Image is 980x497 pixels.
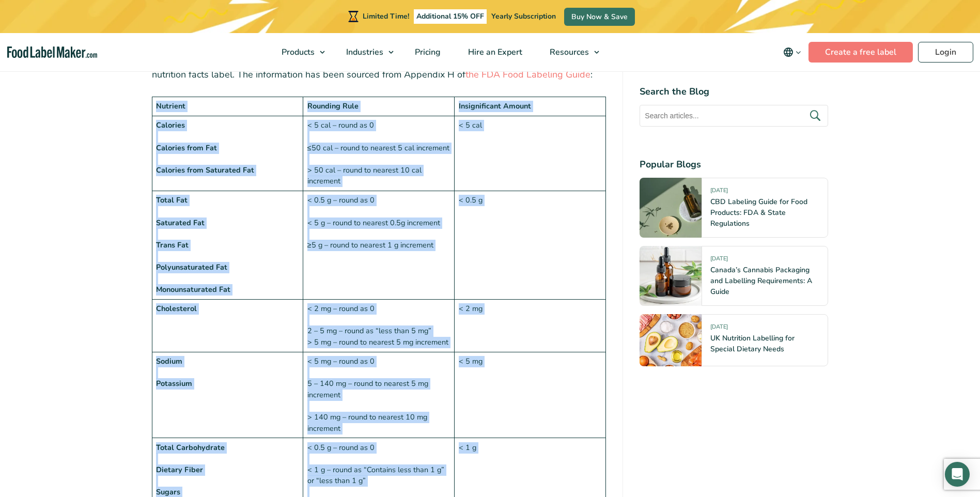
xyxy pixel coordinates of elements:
[465,68,590,81] a: the FDA Food Labeling Guide
[918,42,973,63] a: Login
[455,352,606,438] td: < 5 mg
[455,300,606,352] td: < 2 mg
[710,265,812,297] a: Canada’s Cannabis Packaging and Labelling Requirements: A Guide
[710,323,728,335] span: [DATE]
[303,116,455,191] td: < 5 cal – round as 0 ≤50 cal – round to nearest 5 cal increment > 50 cal – round to nearest 10 ca...
[156,303,197,314] strong: Cholesterol
[455,191,606,300] td: < 0.5 g
[156,487,180,497] strong: Sugars
[156,240,189,250] strong: Trans Fat
[465,46,523,58] span: Hire an Expert
[156,356,182,366] strong: Sodium
[156,218,205,228] strong: Saturated Fat
[156,120,185,130] strong: Calories
[455,33,534,71] a: Hire an Expert
[640,85,828,99] h4: Search the Blog
[640,158,828,172] h4: Popular Blogs
[303,352,455,438] td: < 5 mg – round as 0 5 – 140 mg – round to nearest 5 mg increment > 140 mg – round to nearest 10 m...
[401,33,452,71] a: Pricing
[303,191,455,300] td: < 0.5 g – round as 0 < 5 g – round to nearest 0.5g increment ≥5 g – round to nearest 1 g increment
[363,11,409,21] span: Limited Time!
[459,101,531,111] strong: Insignificant Amount
[156,442,225,453] strong: Total Carbohydrate
[156,101,185,111] strong: Nutrient
[156,262,227,272] strong: Polyunsaturated Fat
[547,46,590,58] span: Resources
[303,300,455,352] td: < 2 mg – round as 0 2 – 5 mg – round as “less than 5 mg” > 5 mg – round to nearest 5 mg increment
[156,284,230,294] strong: Monounsaturated Fat
[156,195,188,205] strong: Total Fat
[343,46,384,58] span: Industries
[710,255,728,267] span: [DATE]
[491,11,556,21] span: Yearly Subscription
[156,165,254,175] strong: Calories from Saturated Fat
[710,187,728,198] span: [DATE]
[640,105,828,127] input: Search articles...
[307,101,359,111] strong: Rounding Rule
[333,33,399,71] a: Industries
[710,333,795,354] a: UK Nutrition Labelling for Special Dietary Needs
[536,33,604,71] a: Resources
[414,9,487,24] span: Additional 15% OFF
[278,46,316,58] span: Products
[710,197,807,228] a: CBD Labeling Guide for Food Products: FDA & State Regulations
[156,143,217,153] strong: Calories from Fat
[156,464,203,475] strong: Dietary Fiber
[808,42,913,63] a: Create a free label
[564,8,635,26] a: Buy Now & Save
[268,33,330,71] a: Products
[412,46,442,58] span: Pricing
[945,462,970,487] div: Open Intercom Messenger
[455,116,606,191] td: < 5 cal
[156,378,192,389] strong: Potassium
